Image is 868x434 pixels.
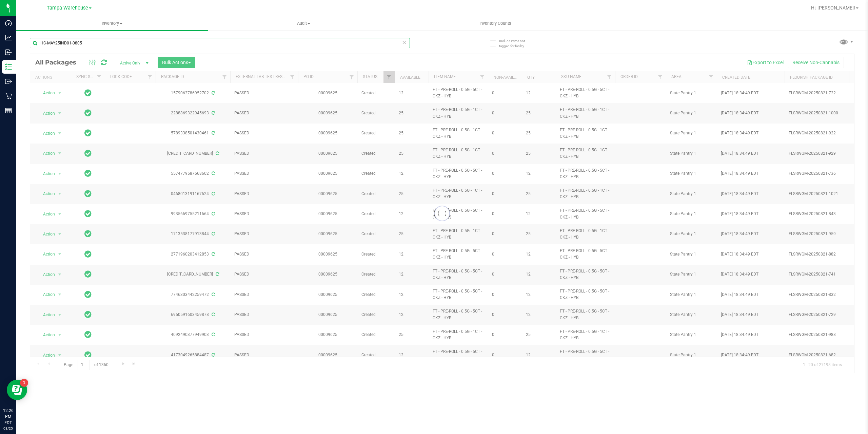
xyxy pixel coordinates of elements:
iframe: Resource center [7,380,27,400]
span: Clear [402,38,407,47]
span: Tampa Warehouse [47,5,88,11]
inline-svg: Inventory [5,63,12,70]
span: Include items not tagged for facility [499,38,533,49]
inline-svg: Reports [5,107,12,114]
p: 12:26 PM EDT [3,408,13,426]
input: Search Package ID, Item Name, SKU, Lot or Part Number... [30,38,410,48]
a: Audit [208,16,399,31]
span: Audit [208,20,399,26]
span: Inventory [16,20,208,26]
inline-svg: Outbound [5,78,12,85]
span: Hi, [PERSON_NAME]! [811,5,855,11]
inline-svg: Inbound [5,49,12,56]
p: 08/25 [3,426,13,431]
a: Inventory [16,16,208,31]
inline-svg: Retail [5,93,12,99]
inline-svg: Dashboard [5,20,12,26]
span: Inventory Counts [470,20,520,26]
iframe: Resource center unread badge [20,379,28,387]
inline-svg: Analytics [5,34,12,41]
a: Inventory Counts [399,16,591,31]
